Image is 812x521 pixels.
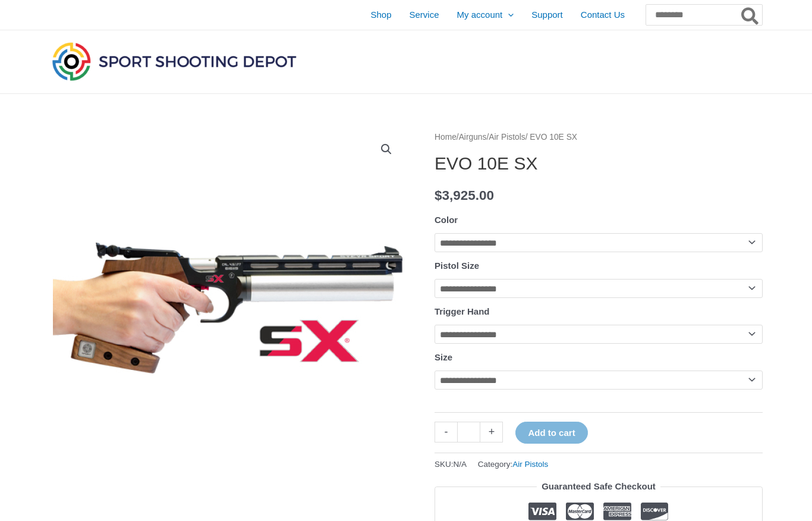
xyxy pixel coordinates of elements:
[435,188,442,203] span: $
[435,215,458,225] label: Color
[480,422,503,442] a: +
[49,130,406,487] img: EVO 10E SX
[435,306,490,316] label: Trigger Hand
[478,457,549,472] span: Category:
[435,457,467,472] span: SKU:
[435,188,494,203] bdi: 3,925.00
[489,133,525,142] a: Air Pistols
[459,133,487,142] a: Airguns
[435,153,763,174] h1: EVO 10E SX
[376,139,397,160] a: View full-screen image gallery
[435,133,457,142] a: Home
[515,422,587,444] button: Add to cart
[435,130,763,145] nav: Breadcrumb
[537,478,660,495] legend: Guaranteed Safe Checkout
[435,260,479,271] label: Pistol Size
[454,460,467,469] span: N/A
[49,39,299,83] img: Sport Shooting Depot
[435,422,457,442] a: -
[435,352,452,362] label: Size
[739,5,762,25] button: Search
[457,422,480,442] input: Product quantity
[512,460,548,469] a: Air Pistols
